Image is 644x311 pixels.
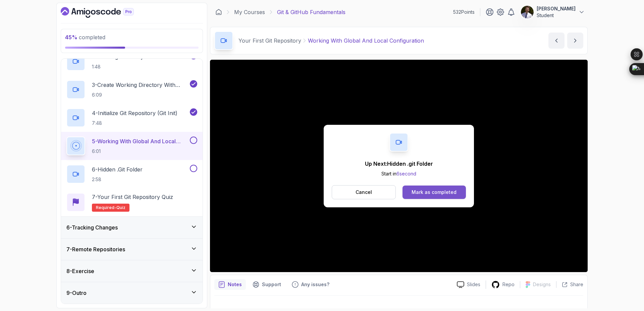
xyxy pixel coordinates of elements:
p: 532 Points [453,9,475,15]
p: 6:01 [92,148,189,155]
p: Start in [365,170,433,177]
p: Git & GitHub Fundamentals [277,8,345,16]
h3: 7 - Remote Repositories [66,245,125,253]
span: 6 second [396,171,416,176]
span: completed [65,34,105,41]
a: Repo [486,280,520,289]
p: Any issues? [301,281,329,288]
button: Support button [249,279,285,290]
p: Share [570,281,583,288]
a: Slides [451,281,486,288]
button: 7-Remote Repositories [61,239,203,260]
button: 3-Create Working Directory With Mkdir6:09 [66,80,197,99]
button: next content [567,33,583,49]
p: 1:48 [92,63,173,70]
div: Mark as completed [412,189,457,196]
p: 2:58 [92,176,143,183]
button: 2-Working Directory And Git Init1:48 [66,52,197,71]
p: 6:09 [92,92,189,98]
p: Repo [502,281,515,288]
p: Cancel [356,189,372,196]
button: Feedback button [288,279,333,290]
p: [PERSON_NAME] [537,5,576,12]
span: Required- [96,205,116,210]
p: 6 - Hidden .git Folder [92,165,143,173]
button: Share [556,281,583,288]
p: 3 - Create Working Directory With Mkdir [92,81,189,89]
p: Your First Git Repository [238,37,301,45]
h3: 6 - Tracking Changes [66,223,118,231]
p: Up Next: Hidden .git Folder [365,160,433,168]
h3: 8 - Exercise [66,267,94,275]
button: Cancel [332,185,396,199]
button: 6-Tracking Changes [61,217,203,238]
button: 8-Exercise [61,260,203,282]
button: 4-Initialize Git Repository (Git Init)7:48 [66,108,197,127]
a: Dashboard [215,9,222,15]
p: 7 - Your First Git Repository Quiz [92,193,173,201]
button: 9-Outro [61,282,203,304]
button: notes button [214,279,246,290]
button: Mark as completed [402,186,466,199]
span: 45 % [65,34,77,41]
button: 6-Hidden .git Folder2:58 [66,165,197,184]
iframe: 5 - Working with Global and Local Configuration [210,60,588,272]
p: 7:48 [92,120,177,126]
p: 5 - Working With Global And Local Configuration [92,137,189,145]
button: user profile image[PERSON_NAME]Student [521,5,585,19]
p: Working With Global And Local Configuration [308,37,424,45]
p: 4 - Initialize Git Repository (Git Init) [92,109,177,117]
button: 7-Your First Git Repository QuizRequired-quiz [66,193,197,212]
p: Support [262,281,281,288]
img: user profile image [521,6,534,18]
button: previous content [548,33,565,49]
span: quiz [116,205,125,210]
button: 5-Working With Global And Local Configuration6:01 [66,137,197,155]
a: Dashboard [61,7,149,18]
p: Notes [228,281,242,288]
h3: 9 - Outro [66,289,87,297]
p: Slides [467,281,480,288]
a: My Courses [234,8,265,16]
p: Designs [533,281,551,288]
p: Student [537,12,576,19]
